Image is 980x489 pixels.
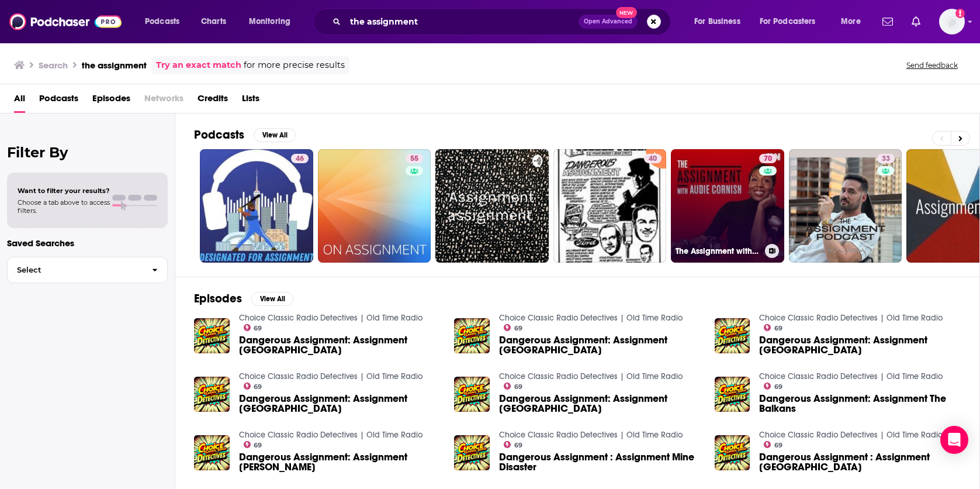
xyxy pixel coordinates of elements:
a: Dangerous Assignment: Assignment Greece [759,335,961,355]
a: Choice Classic Radio Detectives | Old Time Radio [239,371,423,381]
a: EpisodesView All [194,291,293,306]
a: Choice Classic Radio Detectives | Old Time Radio [499,371,683,381]
span: Dangerous Assignment: Assignment [GEOGRAPHIC_DATA] [499,394,701,414]
a: Podcasts [39,89,78,113]
a: 40 [644,154,662,163]
span: Want to filter your results? [18,187,110,195]
h2: Episodes [194,291,242,306]
a: 33 [877,154,895,163]
a: 69 [504,383,522,390]
a: 33 [789,149,902,263]
a: Dangerous Assignment: Assignment Turkey [239,394,441,414]
a: Dangerous Assignment: Assignment Japan [239,335,441,355]
span: Dangerous Assignment : Assignment [GEOGRAPHIC_DATA] [759,452,961,472]
p: Saved Searches [7,237,168,249]
span: 69 [254,326,262,331]
a: 70 [759,154,777,163]
span: 69 [774,443,782,448]
a: Episodes [92,89,130,113]
a: 69 [504,324,522,331]
span: 69 [514,384,522,390]
a: 69 [764,441,782,448]
div: Search podcasts, credits, & more... [324,8,682,35]
span: More [841,13,861,30]
a: Dangerous Assignment: Assignment Mexico [499,335,701,355]
span: 33 [882,153,890,165]
img: Dangerous Assignment: Assignment Turkey [454,377,490,412]
button: open menu [833,12,875,31]
a: Show notifications dropdown [878,12,898,32]
button: open menu [686,12,755,31]
a: Dangerous Assignment: Assignment Turkey [499,394,701,414]
span: New [616,7,637,18]
span: 46 [296,153,304,165]
span: 40 [649,153,657,165]
a: Dangerous Assignment : Assignment Mine Disaster [499,452,701,472]
span: For Podcasters [760,13,816,30]
span: Choose a tab above to access filters. [18,198,110,215]
img: Dangerous Assignment: Assignment The Balkans [715,377,750,412]
span: For Business [694,13,740,30]
a: PodcastsView All [194,128,296,142]
span: Dangerous Assignment: Assignment [GEOGRAPHIC_DATA] [499,335,701,355]
h2: Podcasts [194,128,244,142]
span: Dangerous Assignment: Assignment [GEOGRAPHIC_DATA] [239,394,441,414]
img: Dangerous Assignment: Assignment Turkey [194,377,230,412]
a: Choice Classic Radio Detectives | Old Time Radio [499,313,683,323]
button: View All [254,128,296,142]
a: Choice Classic Radio Detectives | Old Time Radio [239,430,423,440]
a: Choice Classic Radio Detectives | Old Time Radio [759,313,943,323]
a: Choice Classic Radio Detectives | Old Time Radio [239,313,423,323]
a: Lists [242,89,259,113]
span: Select [8,266,143,274]
span: Dangerous Assignment: Assignment The Balkans [759,394,961,414]
a: Try an exact match [156,58,241,72]
span: 69 [254,384,262,390]
a: All [14,89,25,113]
span: 69 [774,384,782,390]
span: 55 [410,153,418,165]
a: 69 [504,441,522,448]
button: View All [251,292,293,306]
h3: Search [39,60,68,71]
span: Dangerous Assignment: Assignment [GEOGRAPHIC_DATA] [759,335,961,355]
span: 69 [514,443,522,448]
a: Choice Classic Radio Detectives | Old Time Radio [759,371,943,381]
span: 69 [774,326,782,331]
h3: The Assignment with [PERSON_NAME] [676,246,760,256]
a: 69 [764,324,782,331]
img: User Profile [939,9,965,35]
a: 55 [318,149,431,263]
a: Dangerous Assignment: Assignment Mexico [454,318,490,354]
button: Send feedback [903,60,961,70]
a: 69 [244,441,262,448]
span: Open Advanced [584,19,632,25]
span: Credits [198,89,228,113]
a: Dangerous Assignment: Assignment Greece [715,318,750,354]
a: Charts [193,12,233,31]
span: 69 [514,326,522,331]
button: open menu [241,12,306,31]
a: 69 [764,383,782,390]
a: 69 [244,324,262,331]
a: Show notifications dropdown [907,12,925,32]
span: Monitoring [249,13,290,30]
img: Dangerous Assignment: Assignment Japan [194,318,230,354]
img: Podchaser - Follow, Share and Rate Podcasts [9,11,122,33]
span: Dangerous Assignment: Assignment [PERSON_NAME] [239,452,441,472]
h3: the assignment [82,60,147,71]
img: Dangerous Assignment : Assignment Mine Disaster [454,435,490,471]
h2: Filter By [7,144,168,161]
a: 46 [291,154,309,163]
a: Dangerous Assignment : Assignment Eastern Europe [759,452,961,472]
img: Dangerous Assignment : Assignment Eastern Europe [715,435,750,471]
